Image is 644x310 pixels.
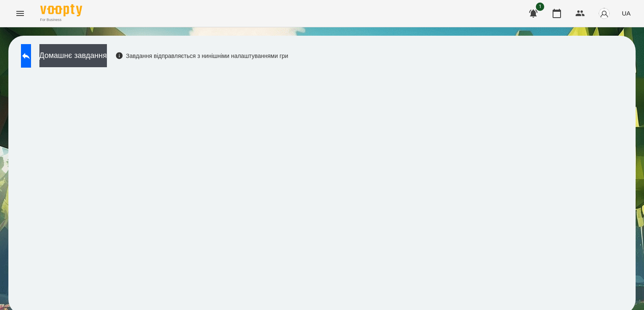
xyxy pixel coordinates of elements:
[598,8,610,19] img: avatar_s.png
[115,52,288,60] div: Завдання відправляється з нинішніми налаштуваннями гри
[10,3,30,24] button: Menu
[39,44,107,67] button: Домашнє завдання
[536,3,544,11] span: 1
[618,5,634,21] button: UA
[40,17,82,23] span: For Business
[40,4,82,16] img: Voopty Logo
[622,9,631,18] span: UA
